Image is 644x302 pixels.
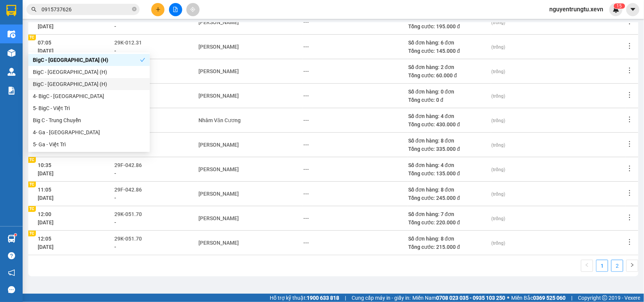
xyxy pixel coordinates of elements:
div: BigC - Thái Bình (H) [28,54,150,66]
span: (trống) [492,118,506,123]
input: Tìm tên, số ĐT hoặc mã đơn [41,5,131,14]
span: 5 [619,3,622,9]
img: warehouse-icon [8,235,15,243]
div: TC [28,231,36,236]
span: 12:00 [38,211,51,217]
span: more [626,91,633,99]
span: 29K-051.70 [114,211,142,217]
div: [PERSON_NAME] [198,43,239,51]
span: - [114,244,116,250]
span: more [626,67,633,74]
span: 12:05 [38,236,51,242]
span: 11:05 [38,187,51,193]
div: Tổng cước: 60.000 đ [408,71,490,80]
div: [PERSON_NAME] [198,67,239,75]
a: 1 [596,260,608,271]
div: 5- Ga - Việt Trì [28,138,150,150]
span: nguyentrungtu.xevn [543,5,609,14]
span: 29K-051.70 [114,236,142,242]
div: Tổng cước: 0 đ [408,96,490,104]
button: aim [186,3,200,16]
img: icon-new-feature [613,6,619,13]
div: --- [303,190,309,198]
span: [DATE] [38,219,54,225]
div: [PERSON_NAME] [198,214,239,222]
span: message [8,286,15,293]
div: Số đơn hàng: 8 đơn [408,235,490,243]
span: [DATE] [38,170,54,176]
span: [DATE] [38,244,54,250]
div: 4- BigC - Phú Thọ [28,90,150,102]
button: file-add [169,3,182,16]
span: 29K-012.31 [114,40,142,46]
li: 1 [596,260,608,272]
div: Big C - Trung Chuyển [28,114,150,126]
div: --- [303,141,309,149]
a: 2 [612,260,623,271]
span: | [571,294,572,302]
div: Nhâm Văn Cương [198,116,241,124]
sup: 15 [614,3,625,9]
li: Previous Page [581,260,593,272]
span: left [585,263,589,267]
div: --- [303,239,309,247]
span: question-circle [8,252,15,259]
strong: 1900 633 818 [307,295,339,301]
div: BigC - [GEOGRAPHIC_DATA] (H) [33,80,145,88]
span: close-circle [132,6,137,13]
div: Số đơn hàng: 0 đơn [408,87,490,96]
img: logo.jpg [9,9,47,47]
span: [DATE] [38,195,54,201]
div: Tổng cước: 195.000 đ [408,22,490,31]
span: | [345,294,346,302]
span: close-circle [132,7,137,11]
img: warehouse-icon [8,30,15,38]
span: Hỗ trợ kỹ thuật: [270,294,339,302]
span: - [114,23,116,29]
span: more [626,189,633,197]
div: --- [303,116,309,124]
span: (trống) [492,216,506,221]
span: ⚪️ [507,296,509,299]
span: 29F-042.86 [114,187,142,193]
div: Số đơn hàng: 2 đơn [408,63,490,71]
div: BigC - [GEOGRAPHIC_DATA] (H) [33,68,145,76]
div: Số đơn hàng: 4 đơn [408,161,490,169]
li: Next Page [626,260,638,272]
span: notification [8,269,15,276]
div: [PERSON_NAME] [198,165,239,173]
span: 29F-042.86 [114,162,142,168]
button: caret-down [626,3,639,16]
div: --- [303,43,309,51]
span: right [630,263,635,267]
span: (trống) [492,20,506,25]
div: [PERSON_NAME] [198,141,239,149]
img: warehouse-icon [8,49,15,57]
span: more [626,214,633,221]
div: Số đơn hàng: 7 đơn [408,210,490,218]
span: more [626,165,633,172]
div: TC [28,182,36,187]
span: (trống) [492,94,506,99]
div: 4- BigC - [GEOGRAPHIC_DATA] [33,92,145,100]
div: 5- BigC - Việt Trì [28,102,150,114]
div: 5- Ga - Việt Trì [33,140,145,149]
span: Miền Nam [412,294,505,302]
div: Big C - Trung Chuyển [33,116,145,124]
span: more [626,238,633,246]
div: Tổng cước: 335.000 đ [408,145,490,153]
span: (trống) [492,44,506,50]
div: TC [28,206,36,212]
div: [PERSON_NAME] [198,190,239,198]
div: --- [303,67,309,75]
li: 2 [611,260,623,272]
div: 4- Ga - Phú Thọ [28,126,150,138]
span: more [626,42,633,50]
span: (trống) [492,143,506,148]
li: Số 10 ngõ 15 Ngọc Hồi, Q.[PERSON_NAME], [GEOGRAPHIC_DATA] [71,18,315,28]
div: BigC - Nam Định (H) [28,66,150,78]
span: search [31,7,37,12]
div: Số đơn hàng: 4 đơn [408,112,490,120]
span: 10:35 [38,162,51,168]
div: --- [303,214,309,222]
